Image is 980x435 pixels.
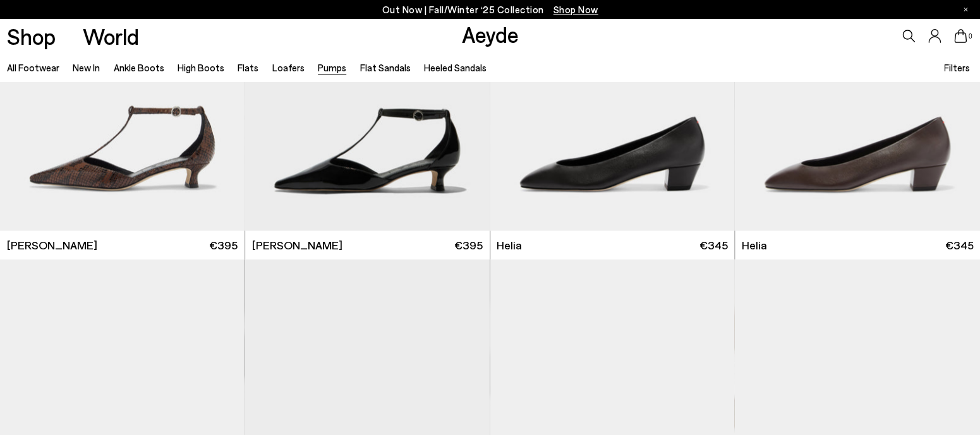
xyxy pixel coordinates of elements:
span: €395 [209,237,238,253]
a: Heeled Sandals [424,62,487,73]
span: 0 [967,33,973,40]
a: Loafers [272,62,305,73]
span: Filters [944,62,970,73]
a: World [82,25,138,47]
p: Out Now | Fall/Winter ‘25 Collection [382,2,598,18]
a: Pumps [318,62,346,73]
a: New In [73,62,100,73]
a: Aeyde [462,21,519,47]
span: Helia [497,237,522,253]
span: [PERSON_NAME] [7,237,97,253]
a: Ankle Boots [113,62,164,73]
a: Helia €345 [490,230,735,259]
a: Flat Sandals [360,62,410,73]
a: 0 [954,29,967,43]
span: Navigate to /collections/new-in [554,4,598,15]
a: Shop [7,25,56,47]
span: Helia [742,237,767,253]
a: Flats [238,62,258,73]
span: €345 [945,237,973,253]
span: €345 [699,237,728,253]
span: [PERSON_NAME] [251,237,342,253]
a: All Footwear [7,62,59,73]
span: €395 [454,237,483,253]
a: Helia €345 [735,230,980,259]
a: High Boots [178,62,224,73]
a: [PERSON_NAME] €395 [245,230,490,259]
